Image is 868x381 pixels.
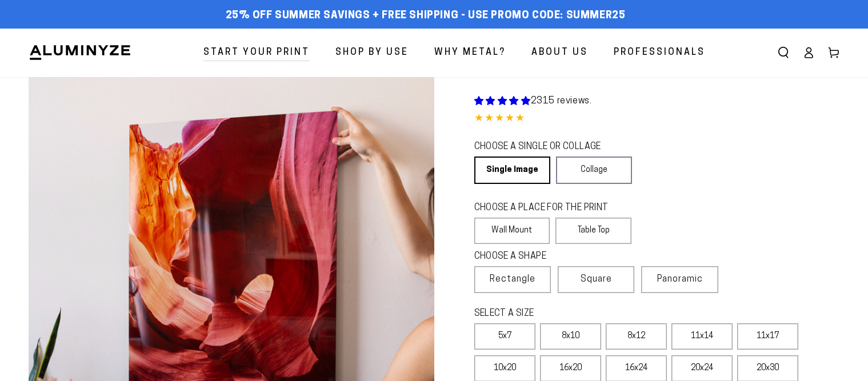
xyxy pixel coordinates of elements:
[657,275,703,284] span: Panoramic
[581,272,612,286] span: Square
[474,323,535,350] label: 5x7
[606,323,667,350] label: 8x12
[434,45,506,61] span: Why Metal?
[614,45,705,61] span: Professionals
[474,202,621,215] legend: CHOOSE A PLACE FOR THE PRINT
[490,272,535,286] span: Rectangle
[426,38,514,68] a: Why Metal?
[737,323,798,350] label: 11x17
[203,45,310,61] span: Start Your Print
[474,141,622,154] legend: CHOOSE A SINGLE OR COLLAGE
[327,38,417,68] a: Shop By Use
[540,323,601,350] label: 8x10
[771,40,796,65] summary: Search our site
[474,157,550,184] a: Single Image
[555,218,631,244] label: Table Top
[474,111,840,127] div: 4.85 out of 5.0 stars
[335,45,409,61] span: Shop By Use
[226,10,626,22] span: 25% off Summer Savings + Free Shipping - Use Promo Code: SUMMER25
[474,307,689,320] legend: SELECT A SIZE
[474,250,623,263] legend: CHOOSE A SHAPE
[605,38,714,68] a: Professionals
[556,157,632,184] a: Collage
[531,45,588,61] span: About Us
[671,323,733,350] label: 11x14
[29,44,131,61] img: Aluminyze
[523,38,597,68] a: About Us
[195,38,318,68] a: Start Your Print
[474,218,550,244] label: Wall Mount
